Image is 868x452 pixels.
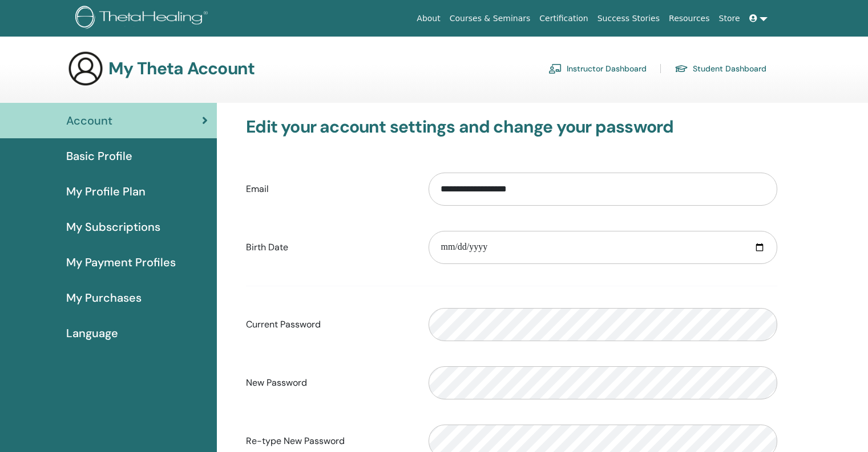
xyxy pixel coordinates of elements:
a: Resources [664,8,714,29]
a: Success Stories [593,8,664,29]
a: Instructor Dashboard [548,59,647,78]
img: chalkboard-teacher.svg [548,63,562,74]
a: Courses & Seminars [445,8,535,29]
h3: Edit your account settings and change your password [246,117,777,137]
span: Basic Profile [66,147,132,165]
span: Language [66,325,118,342]
label: Current Password [237,314,420,335]
a: Certification [535,8,592,29]
span: My Subscriptions [66,218,160,235]
img: logo.png [75,6,212,31]
a: About [412,8,445,29]
span: My Purchases [66,289,142,306]
h3: My Theta Account [108,58,255,79]
span: Account [66,112,112,129]
span: My Payment Profiles [66,254,176,271]
img: graduation-cap.svg [675,64,688,74]
label: New Password [237,372,420,394]
span: My Profile Plan [66,183,146,200]
a: Store [714,8,745,29]
label: Birth Date [237,237,420,258]
label: Re-type New Password [237,430,420,452]
img: generic-user-icon.jpg [67,50,104,87]
label: Email [237,178,420,200]
a: Student Dashboard [675,59,766,78]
